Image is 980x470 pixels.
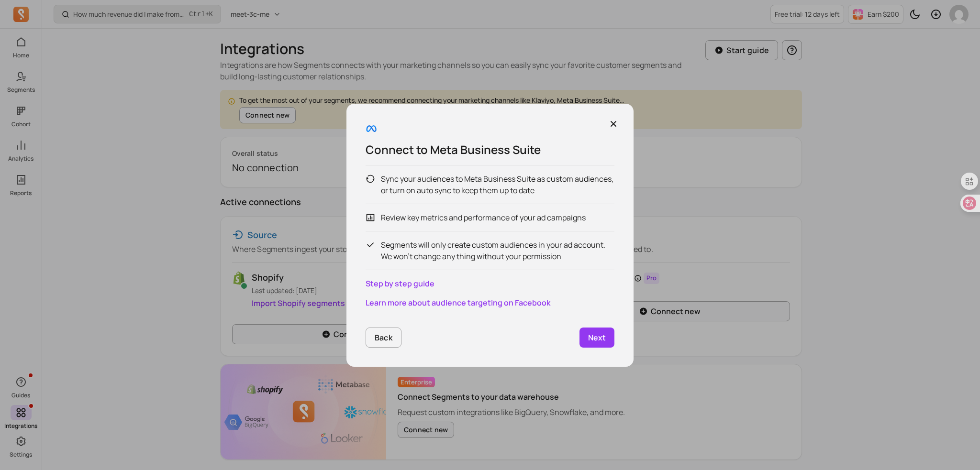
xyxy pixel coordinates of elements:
button: Back [366,328,401,348]
p: Connect to Meta Business Suite [366,142,614,157]
p: Next [588,332,606,343]
iframe: Intercom live chat [947,437,970,460]
img: facebook [366,123,377,134]
a: Next [579,328,614,348]
a: Step by step guide [366,278,614,289]
a: Learn more about audience targeting on Facebook [366,297,614,308]
p: Review key metrics and performance of your ad campaigns [381,212,586,223]
p: Segments will only create custom audiences in your ad account. We won’t change any thing without ... [381,239,614,262]
p: Sync your audiences to Meta Business Suite as custom audiences, or turn on auto sync to keep them... [381,173,614,196]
